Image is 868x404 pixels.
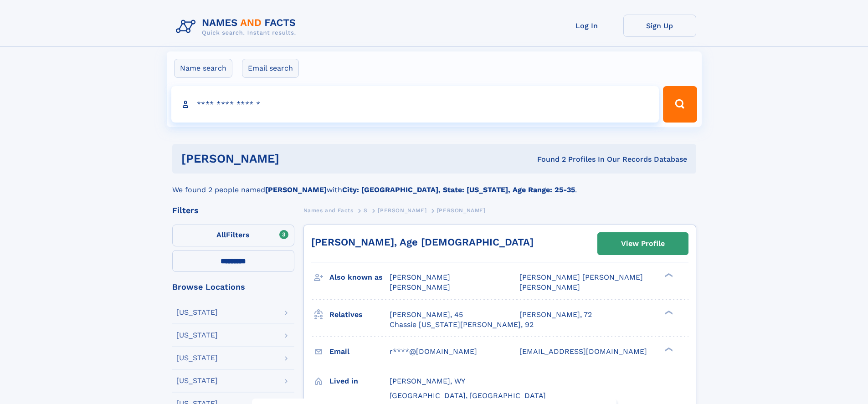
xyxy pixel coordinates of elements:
a: [PERSON_NAME], Age [DEMOGRAPHIC_DATA] [311,236,534,248]
h3: Also known as [329,270,390,285]
span: S [364,207,368,214]
h3: Lived in [329,373,390,389]
span: [PERSON_NAME] [437,207,486,214]
a: [PERSON_NAME], 72 [519,310,592,320]
div: ❯ [663,272,673,278]
b: City: [GEOGRAPHIC_DATA], State: [US_STATE], Age Range: 25-35 [342,185,575,194]
h3: Relatives [329,307,390,322]
div: Browse Locations [172,283,294,291]
a: [PERSON_NAME], 45 [390,310,463,320]
a: View Profile [598,233,688,255]
span: [PERSON_NAME], WY [390,377,465,385]
label: Email search [242,59,299,78]
button: Search Button [663,86,697,123]
div: We found 2 people named with . [172,174,696,195]
input: search input [171,86,659,123]
span: [GEOGRAPHIC_DATA], [GEOGRAPHIC_DATA] [390,391,546,400]
img: Logo Names and Facts [172,15,303,39]
span: [PERSON_NAME] [390,273,450,281]
div: ❯ [663,346,673,352]
a: Names and Facts [303,205,354,216]
div: ❯ [663,309,673,315]
div: [US_STATE] [176,354,218,362]
span: [PERSON_NAME] [519,283,580,291]
a: Sign Up [623,15,696,37]
div: [US_STATE] [176,332,218,339]
label: Filters [172,225,294,246]
a: Chassie [US_STATE][PERSON_NAME], 92 [390,320,534,330]
span: [EMAIL_ADDRESS][DOMAIN_NAME] [519,347,647,356]
span: All [216,230,226,239]
h3: Email [329,344,390,359]
a: S [364,205,368,216]
label: Name search [174,59,232,78]
span: [PERSON_NAME] [390,283,450,291]
b: [PERSON_NAME] [265,185,327,194]
a: Log In [550,15,623,37]
div: Filters [172,206,294,215]
div: View Profile [621,233,665,254]
div: [US_STATE] [176,377,218,384]
span: [PERSON_NAME] [PERSON_NAME] [519,273,643,281]
a: [PERSON_NAME] [378,205,426,216]
div: [US_STATE] [176,309,218,316]
h1: [PERSON_NAME] [181,153,408,164]
div: Found 2 Profiles In Our Records Database [408,154,687,164]
span: [PERSON_NAME] [378,207,426,214]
